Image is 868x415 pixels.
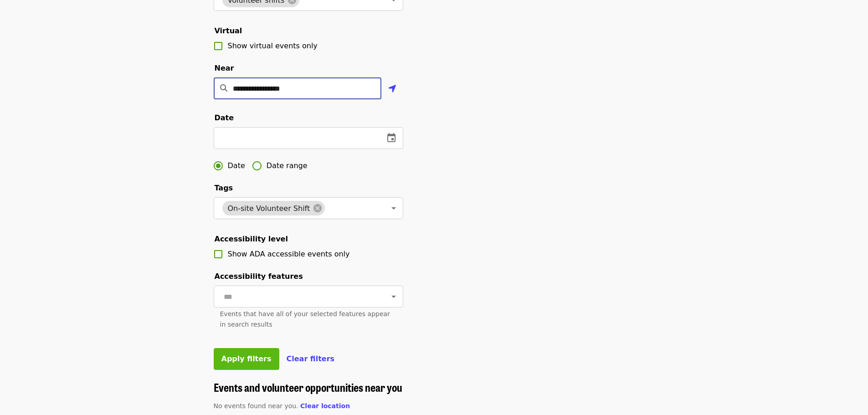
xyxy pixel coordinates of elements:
[215,26,242,35] span: Virtual
[215,64,234,72] span: Near
[380,127,402,149] button: change date
[214,402,298,410] span: No events found near you.
[381,78,403,100] button: Use my location
[220,84,227,92] i: search icon
[222,201,325,215] div: On-site Volunteer Shift
[300,401,350,411] button: Clear location
[387,202,400,215] button: Open
[267,160,308,171] span: Date range
[215,272,303,281] span: Accessibility features
[228,41,318,50] span: Show virtual events only
[222,204,316,213] span: On-site Volunteer Shift
[214,348,279,370] button: Apply filters
[228,250,350,258] span: Show ADA accessible events only
[287,354,335,363] span: Clear filters
[233,77,381,99] input: Location
[387,290,400,303] button: Open
[228,160,245,171] span: Date
[287,354,335,364] button: Clear filters
[215,113,234,122] span: Date
[220,310,390,328] span: Events that have all of your selected features appear in search results
[215,184,233,192] span: Tags
[300,402,350,410] span: Clear location
[221,354,272,363] span: Apply filters
[214,379,402,395] span: Events and volunteer opportunities near you
[388,83,396,94] i: location-arrow icon
[215,235,288,243] span: Accessibility level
